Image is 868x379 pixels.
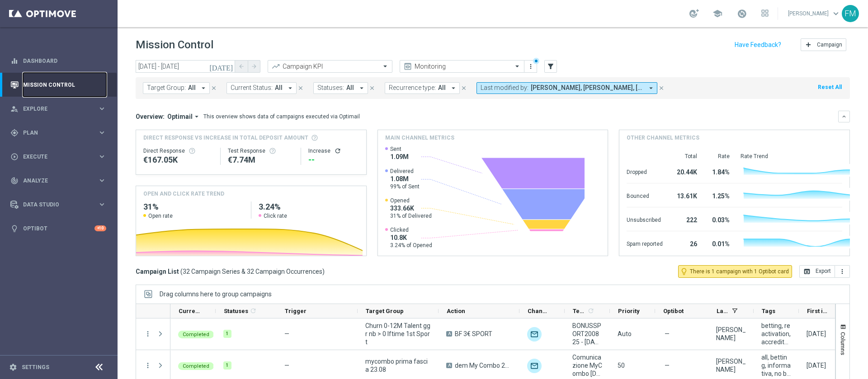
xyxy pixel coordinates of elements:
[708,236,730,250] div: 0.01%
[10,177,107,184] div: track_changes Analyze keyboard_arrow_right
[544,60,557,73] button: filter_alt
[208,60,235,74] button: [DATE]
[136,60,235,73] input: Select date range
[365,322,431,346] span: Churn 0-12M Talent ggr nb > 0 lftime 1st Sport
[658,85,665,91] i: close
[23,178,98,183] span: Analyze
[10,105,107,112] div: person_search Explore keyboard_arrow_right
[366,308,404,314] span: Target Group
[10,57,107,65] button: equalizer Dashboard
[322,267,325,276] span: )
[708,188,730,202] div: 1.25%
[147,84,186,92] span: Target Group:
[144,330,152,338] button: more_vert
[807,361,826,370] div: 23 Aug 2025, Saturday
[148,212,173,220] span: Open rate
[226,82,297,94] button: Current Status: All arrow_drop_down
[346,84,354,92] span: All
[143,82,210,94] button: Target Group: All arrow_drop_down
[268,60,392,73] ng-select: Campaign KPI
[533,58,539,64] div: There are unsaved changes
[481,84,528,92] span: Last modified by:
[10,57,19,65] i: equalizer
[712,9,722,19] span: school
[10,225,107,232] button: lightbulb Optibot +10
[143,147,213,154] div: Direct Response
[178,361,214,370] colored-tag: Completed
[476,82,657,94] button: Last modified by: [PERSON_NAME], [PERSON_NAME], [PERSON_NAME], [PERSON_NAME], [PERSON_NAME], [PER...
[831,9,841,19] span: keyboard_arrow_down
[10,81,107,89] div: Mission Control
[390,226,432,234] span: Clicked
[839,268,846,275] i: more_vert
[284,362,289,369] span: —
[547,62,555,70] i: filter_alt
[23,202,98,207] span: Data Studio
[799,267,850,275] multiple-options-button: Export to CSV
[10,105,98,113] div: Explore
[665,361,670,370] span: —
[297,85,304,91] i: close
[10,153,98,161] div: Execute
[446,331,452,337] span: A
[674,236,697,250] div: 26
[223,330,231,338] div: 1
[527,359,542,373] img: Optimail
[98,128,106,137] i: keyboard_arrow_right
[446,363,452,368] span: A
[334,147,341,154] button: refresh
[228,147,293,154] div: Test Response
[587,307,594,314] i: refresh
[801,38,846,51] button: add Campaign
[678,265,792,278] button: lightbulb_outline There is 1 campaign with 1 Optibot card
[618,330,632,337] span: Auto
[10,129,107,136] button: gps_fixed Plan keyboard_arrow_right
[143,201,244,212] h2: 31%
[390,212,432,220] span: 31% of Delivered
[285,308,307,314] span: Trigger
[136,267,325,276] h3: Campaign List
[841,113,847,120] i: keyboard_arrow_down
[308,154,359,165] div: --
[10,201,98,209] div: Data Studio
[835,265,850,278] button: more_vert
[251,63,257,70] i: arrow_forward
[390,197,432,204] span: Opened
[400,60,524,73] ng-select: Monitoring
[143,154,213,165] div: €167,050
[98,104,106,113] i: keyboard_arrow_right
[573,308,586,314] span: Templates
[98,176,106,185] i: keyboard_arrow_right
[572,322,602,346] span: BONUSSPORT200825 - 2025-08-20
[193,112,201,121] i: arrow_drop_down
[528,308,549,314] span: Channel
[817,82,843,92] button: Reset All
[390,234,432,242] span: 10.8K
[22,365,49,370] a: Settings
[203,112,360,121] div: This overview shows data of campaigns executed via Optimail
[627,236,663,250] div: Spam reported
[144,361,152,370] button: more_vert
[717,308,728,314] span: Last Modified By
[10,105,19,113] i: person_search
[297,83,305,93] button: close
[160,290,272,298] div: Row Groups
[223,361,231,370] div: 1
[10,153,107,160] div: play_circle_outline Execute keyboard_arrow_right
[94,225,106,231] div: +10
[365,357,431,374] span: mycombo prima fascia 23.08
[838,111,850,122] button: keyboard_arrow_down
[10,201,107,208] div: Data Studio keyboard_arrow_right
[23,216,94,240] a: Optibot
[143,134,308,142] span: Direct Response VS Increase In Total Deposit Amount
[674,212,697,226] div: 222
[369,85,375,91] i: close
[143,190,224,198] h4: OPEN AND CLICK RATE TREND
[438,84,446,92] span: All
[10,225,19,233] i: lightbulb
[531,84,643,92] span: [PERSON_NAME], [PERSON_NAME], [PERSON_NAME], [PERSON_NAME], [PERSON_NAME], [PERSON_NAME]
[461,85,467,91] i: close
